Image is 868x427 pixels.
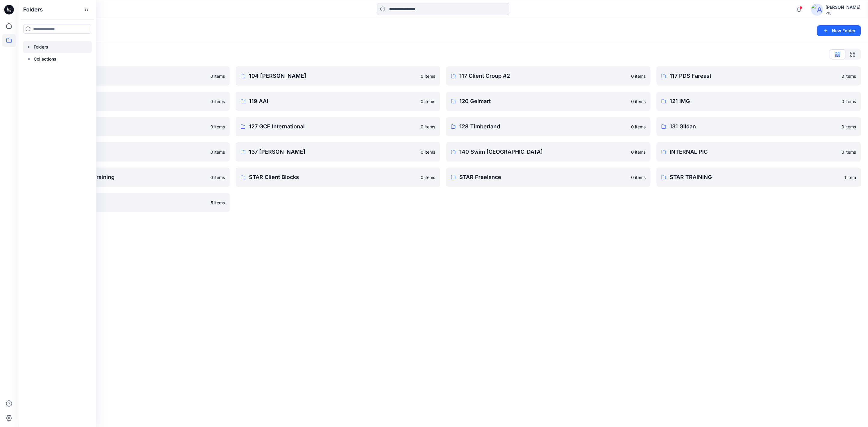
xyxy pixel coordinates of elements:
a: 104 [PERSON_NAME]0 items [236,66,440,86]
p: INTERNAL PIC [670,148,838,156]
p: 140 Swim [GEOGRAPHIC_DATA] [459,148,627,156]
p: 1 item [844,174,856,181]
a: 103 HIS International0 items [25,66,230,86]
p: 118 Add Black [39,97,207,105]
p: 0 items [631,124,646,130]
p: 121 IMG Client Group [39,122,207,131]
p: 131 Gildan [670,122,838,131]
p: 0 items [841,149,856,155]
p: STAR TRAINING [670,173,841,181]
a: 128 Timberland0 items [446,117,650,136]
p: STAR Freelance [459,173,627,181]
p: 136 Client Group [39,148,207,156]
p: 0 items [631,98,646,105]
p: 0 items [841,124,856,130]
a: STAR Client Blocks0 items [236,168,440,187]
a: INTERNAL PIC0 items [656,142,861,162]
p: 5 items [211,199,225,206]
p: 0 items [421,98,435,105]
p: 0 items [210,149,225,155]
p: 0 items [421,149,435,155]
a: 131 Gildan0 items [656,117,861,136]
a: 120 Gelmart0 items [446,92,650,111]
a: 119 AAI0 items [236,92,440,111]
a: 121 IMG0 items [656,92,861,111]
a: 121 IMG Client Group0 items [25,117,230,136]
p: 127 GCE International [249,122,417,131]
p: 0 items [421,73,435,79]
p: 137 [PERSON_NAME] [249,148,417,156]
p: 0 items [841,73,856,79]
a: 118 Add Black0 items [25,92,230,111]
p: 0 items [210,174,225,181]
a: 136 Client Group0 items [25,142,230,162]
p: 0 items [421,124,435,130]
p: 121 IMG [670,97,838,105]
a: 140 Swim [GEOGRAPHIC_DATA]0 items [446,142,650,162]
a: 127 GCE International0 items [236,117,440,136]
button: New Folder [817,25,861,36]
a: 137 [PERSON_NAME]0 items [236,142,440,162]
p: 128 Timberland [459,122,627,131]
p: 0 items [210,73,225,79]
p: 0 items [631,149,646,155]
p: 0 items [421,174,435,181]
img: avatar [811,4,823,16]
a: PIC Team Stylezone Training0 items [25,168,230,187]
p: STAR Client Blocks [249,173,417,181]
p: 119 AAI [249,97,417,105]
p: 117 Client Group #2 [459,72,627,80]
a: 117 Client Group #20 items [446,66,650,86]
p: 103 HIS International [39,72,207,80]
p: 0 items [210,124,225,130]
p: 0 items [631,174,646,181]
p: 120 Gelmart [459,97,627,105]
a: STAR Freelance0 items [446,168,650,187]
p: 0 items [210,98,225,105]
p: 0 items [631,73,646,79]
div: PIC [826,11,860,15]
a: 117 PDS Fareast0 items [656,66,861,86]
div: [PERSON_NAME] [826,4,860,11]
p: 104 [PERSON_NAME] [249,72,417,80]
p: PIC Team Stylezone Training [39,173,207,181]
p: 117 PDS Fareast [670,72,838,80]
p: Collections [34,55,56,63]
a: STAR TRAINING1 item [656,168,861,187]
p: 0 items [841,98,856,105]
p: STAR Uploads [39,198,207,207]
a: STAR Uploads5 items [25,193,230,212]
